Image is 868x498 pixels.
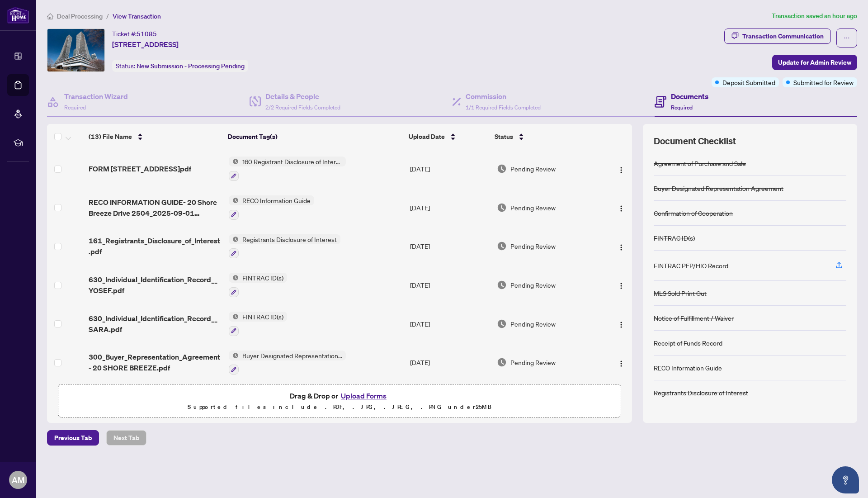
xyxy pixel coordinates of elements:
li: / [106,11,109,21]
span: Update for Admin Review [778,55,851,70]
span: Drag & Drop orUpload FormsSupported files include .PDF, .JPG, .JPEG, .PNG under25MB [58,384,621,418]
article: Transaction saved an hour ago [772,11,857,21]
div: RECO Information Guide [654,363,722,373]
div: Notice of Fulfillment / Waiver [654,313,734,323]
span: Pending Review [510,164,556,174]
button: Status IconFINTRAC ID(s) [229,312,287,336]
span: Deal Processing [57,12,103,20]
button: Logo [614,161,628,176]
span: Registrants Disclosure of Interest [239,234,340,244]
td: [DATE] [406,304,493,343]
div: FINTRAC PEP/HIO Record [654,261,728,270]
button: Transaction Communication [724,28,831,44]
span: ellipsis [844,35,850,41]
img: Logo [618,282,625,289]
span: Required [671,104,693,111]
span: 630_Individual_Identification_Record__SARA.pdf [89,313,222,335]
div: FINTRAC ID(s) [654,233,695,243]
img: Logo [618,244,625,251]
button: Next Tab [106,430,146,446]
span: Buyer Designated Representation Agreement [239,351,346,360]
img: Document Status [497,241,507,251]
img: Logo [618,321,625,328]
button: Logo [614,239,628,253]
span: 160 Registrant Disclosure of Interest - Acquisition ofProperty [239,157,346,166]
th: Upload Date [405,124,491,149]
td: [DATE] [406,266,493,304]
button: Logo [614,278,628,292]
img: Status Icon [229,312,239,322]
img: Document Status [497,280,507,290]
button: Logo [614,200,628,215]
button: Logo [614,317,628,331]
button: Update for Admin Review [772,55,857,70]
span: [STREET_ADDRESS] [112,39,179,50]
span: RECO INFORMATION GUIDE- 20 Shore Breeze Drive 2504_2025-09-01 17_44_35.pdf [89,197,222,218]
img: Status Icon [229,234,239,244]
span: Document Checklist [654,135,736,147]
img: Status Icon [229,157,239,166]
span: View Transaction [113,12,161,20]
h4: Transaction Wizard [64,91,128,102]
td: [DATE] [406,188,493,227]
span: AM [12,474,24,486]
div: Status: [112,60,248,72]
div: Confirmation of Cooperation [654,208,733,218]
button: Status IconRegistrants Disclosure of Interest [229,234,340,259]
div: Ticket #: [112,28,157,39]
button: Previous Tab [47,430,99,446]
span: FORM [STREET_ADDRESS]pdf [89,163,191,174]
img: Status Icon [229,195,239,205]
span: Status [495,132,513,142]
div: Receipt of Funds Record [654,338,722,348]
img: Document Status [497,203,507,213]
span: Drag & Drop or [290,390,389,402]
span: FINTRAC ID(s) [239,312,287,322]
span: FINTRAC ID(s) [239,273,287,283]
div: Buyer Designated Representation Agreement [654,183,783,193]
span: Deposit Submitted [722,77,775,87]
span: 2/2 Required Fields Completed [265,104,340,111]
span: RECO Information Guide [239,195,314,205]
img: Logo [618,360,625,367]
span: Required [64,104,86,111]
div: Agreement of Purchase and Sale [654,158,746,168]
td: [DATE] [406,149,493,188]
button: Status IconBuyer Designated Representation Agreement [229,351,346,375]
img: IMG-W12110928_1.jpg [47,29,104,71]
img: Document Status [497,357,507,367]
img: Logo [618,166,625,174]
div: Registrants Disclosure of Interest [654,388,748,398]
span: home [47,13,53,19]
span: New Submission - Processing Pending [137,62,245,70]
span: 1/1 Required Fields Completed [466,104,541,111]
span: 300_Buyer_Representation_Agreement - 20 SHORE BREEZE.pdf [89,351,222,373]
span: (13) File Name [89,132,132,142]
img: Status Icon [229,351,239,360]
th: Document Tag(s) [224,124,405,149]
span: Previous Tab [54,431,92,445]
img: Status Icon [229,273,239,283]
p: Supported files include .PDF, .JPG, .JPEG, .PNG under 25 MB [64,402,615,413]
span: Pending Review [510,241,556,251]
button: Upload Forms [338,390,389,402]
span: Submitted for Review [793,77,854,87]
button: Status IconFINTRAC ID(s) [229,273,287,297]
th: Status [491,124,599,149]
img: Document Status [497,164,507,174]
span: Upload Date [409,132,445,142]
button: Status IconRECO Information Guide [229,195,314,220]
button: Status Icon160 Registrant Disclosure of Interest - Acquisition ofProperty [229,157,346,181]
td: [DATE] [406,343,493,382]
h4: Documents [671,91,708,102]
span: Pending Review [510,280,556,290]
span: 161_Registrants_Disclosure_of_Interest.pdf [89,235,222,257]
div: MLS Sold Print Out [654,288,707,298]
div: Transaction Communication [742,29,824,43]
span: Pending Review [510,203,556,213]
button: Open asap [832,466,859,493]
th: (13) File Name [85,124,224,149]
img: Logo [618,205,625,212]
img: logo [7,7,29,24]
img: Document Status [497,319,507,329]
